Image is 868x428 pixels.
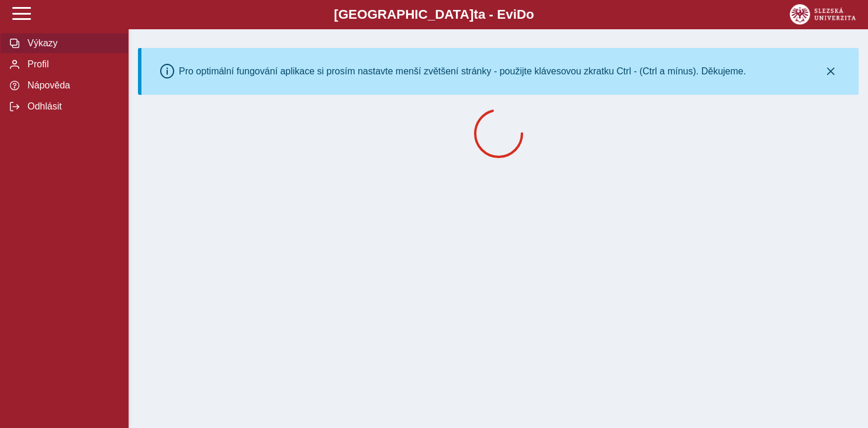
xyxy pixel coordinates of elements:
[790,4,856,25] img: logo_web_su.png
[179,66,746,77] div: Pro optimální fungování aplikace si prosím nastavte menší zvětšení stránky - použijte klávesovou ...
[24,80,119,91] span: Nápověda
[24,59,119,70] span: Profil
[24,38,119,49] span: Výkazy
[517,7,526,22] span: D
[35,7,833,22] b: [GEOGRAPHIC_DATA] a - Evi
[526,7,534,22] span: o
[473,7,478,22] span: t
[24,101,119,112] span: Odhlásit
